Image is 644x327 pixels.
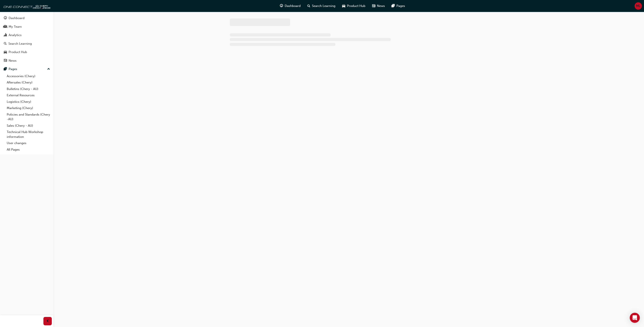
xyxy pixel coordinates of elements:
[5,122,52,129] a: Sales (Chery - AU)
[636,4,640,8] span: ML
[312,4,335,8] span: Search Learning
[2,31,52,39] a: Analytics
[339,2,369,10] a: car-iconProduct Hub
[47,66,50,72] span: up-icon
[9,67,17,72] div: Pages
[304,2,339,10] a: search-iconSearch Learning
[9,33,22,38] div: Analytics
[9,58,17,63] div: News
[347,4,365,8] span: Product Hub
[392,3,395,9] span: pages-icon
[9,16,25,21] div: Dashboard
[8,41,32,46] div: Search Learning
[5,73,52,79] a: Accessories (Chery)
[285,4,301,8] span: Dashboard
[2,40,52,48] a: Search Learning
[4,50,7,54] span: car-icon
[2,48,52,56] a: Product Hub
[2,13,52,65] button: DashboardMy TeamAnalyticsSearch LearningProduct HubNews
[342,3,345,9] span: car-icon
[377,4,385,8] span: News
[2,14,52,22] a: Dashboard
[635,2,642,10] button: ML
[5,99,52,105] a: Logistics (Chery)
[2,65,52,73] button: Pages
[4,16,7,20] span: guage-icon
[5,79,52,86] a: Aftersales (Chery)
[280,3,283,9] span: guage-icon
[4,42,7,46] span: search-icon
[369,2,388,10] a: news-iconNews
[5,140,52,146] a: User changes
[4,59,7,63] span: news-icon
[277,2,304,10] a: guage-iconDashboard
[5,105,52,111] a: Marketing (Chery)
[4,67,7,71] span: pages-icon
[5,86,52,92] a: Bulletins (Chery - AU)
[5,146,52,153] a: All Pages
[2,23,52,31] a: My Team
[9,50,27,55] div: Product Hub
[5,92,52,99] a: External Resources
[4,25,7,29] span: people-icon
[396,4,405,8] span: Pages
[372,3,375,9] span: news-icon
[5,111,52,122] a: Policies and Standards (Chery -AU)
[5,129,52,140] a: Technical Hub Workshop information
[388,2,408,10] a: pages-iconPages
[9,24,22,29] div: My Team
[4,33,7,37] span: chart-icon
[2,2,50,10] img: oneconnect
[2,57,52,65] a: News
[307,3,310,9] span: search-icon
[46,319,49,324] span: prev-icon
[630,313,640,323] div: Open Intercom Messenger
